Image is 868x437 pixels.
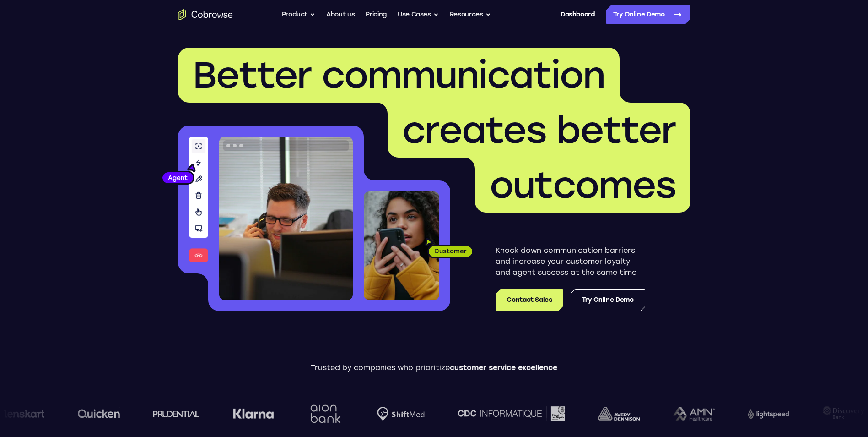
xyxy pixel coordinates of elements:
a: Pricing [366,5,387,24]
img: AMN Healthcare [673,407,715,421]
span: Better communication [193,53,605,97]
span: outcomes [490,163,676,207]
button: Resources [450,5,491,24]
img: avery-dennison [598,407,640,421]
button: Use Cases [398,5,439,24]
a: Go to the home page [178,9,233,20]
a: About us [326,5,355,24]
a: Try Online Demo [571,289,645,311]
img: CDC Informatique [458,406,565,421]
img: Aion Bank [307,395,344,432]
img: Klarna [233,408,274,419]
a: Try Online Demo [606,5,690,24]
img: prudential [153,410,199,417]
span: customer service excellence [450,363,557,372]
button: Product [282,5,316,24]
img: A customer holding their phone [364,191,439,300]
img: Shiftmed [377,407,425,421]
a: Contact Sales [496,289,563,311]
p: Knock down communication barriers and increase your customer loyalty and agent success at the sam... [496,245,645,278]
a: Dashboard [561,5,595,24]
img: A customer support agent talking on the phone [219,137,353,300]
span: creates better [402,108,676,152]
